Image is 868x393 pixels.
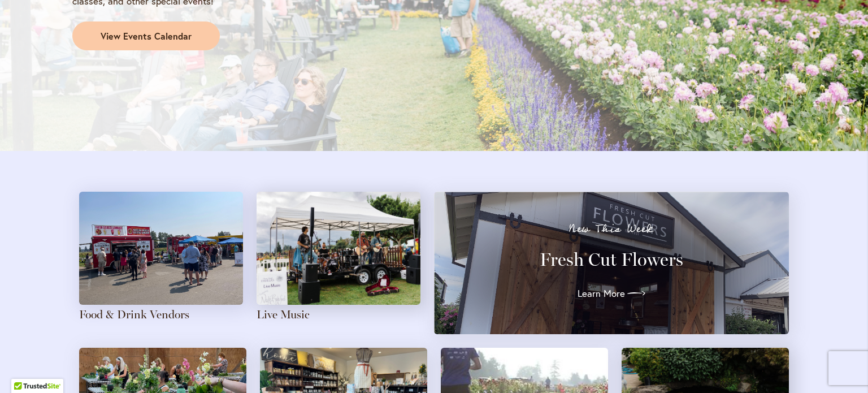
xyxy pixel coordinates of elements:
[578,284,645,303] a: Learn More
[454,223,769,235] p: New This Week
[72,21,220,51] a: View Events Calendar
[578,287,625,300] span: Learn More
[79,192,243,305] img: Attendees gather around food trucks on a sunny day at the farm
[79,308,189,321] a: Food & Drink Vendors
[454,248,769,271] h3: Fresh Cut Flowers
[257,192,420,305] img: A four-person band plays with a field of pink dahlias in the background
[101,30,192,43] span: View Events Calendar
[257,308,310,321] a: Live Music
